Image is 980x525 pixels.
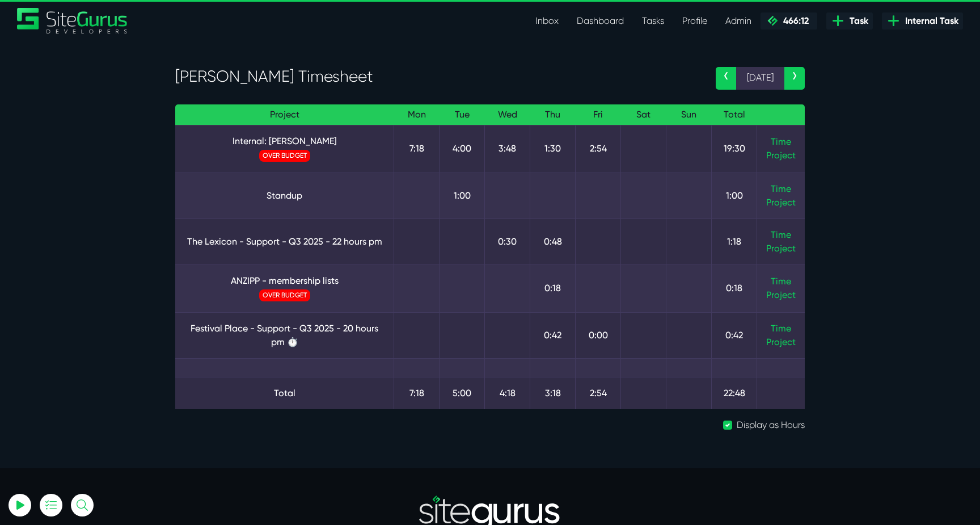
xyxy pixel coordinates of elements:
a: Project [766,196,796,209]
span: 466:12 [779,15,809,26]
a: Project [766,288,796,302]
td: 3:48 [485,125,530,173]
th: Thu [530,104,576,125]
span: OVER BUDGET [259,150,310,162]
td: 1:00 [712,173,757,219]
span: Internal Task [901,14,958,28]
td: 22:48 [712,377,757,409]
td: 4:00 [440,125,485,173]
td: 1:00 [440,173,485,219]
th: Project [175,104,394,125]
td: 0:42 [530,312,576,358]
td: 4:18 [485,377,530,409]
th: Mon [394,104,440,125]
a: Festival Place - Support - Q3 2025 - 20 hours pm ⏱️ [184,322,385,349]
a: Tasks [633,10,673,32]
td: 7:18 [394,125,440,173]
a: ‹ [716,67,736,90]
td: 1:30 [530,125,576,173]
td: 0:30 [485,219,530,264]
td: 0:42 [712,312,757,358]
a: ANZIPP - membership lists [184,274,385,288]
td: 19:30 [712,125,757,173]
a: Admin [716,10,761,32]
a: Time [771,276,791,287]
a: Time [771,183,791,194]
a: Inbox [526,10,568,32]
td: 2:54 [576,377,621,409]
th: Tue [440,104,485,125]
th: Fri [576,104,621,125]
td: 1:18 [712,219,757,264]
th: Wed [485,104,530,125]
td: 7:18 [394,377,440,409]
a: Dashboard [568,10,633,32]
a: Standup [184,189,385,203]
a: The Lexicon - Support - Q3 2025 - 22 hours pm [184,235,385,249]
a: Time [771,229,791,240]
a: Task [826,12,873,30]
th: Sat [621,104,666,125]
span: OVER BUDGET [259,289,310,301]
label: Display as Hours [737,418,805,432]
a: SiteGurus [17,8,128,33]
th: Sun [666,104,712,125]
td: Total [175,377,394,409]
a: 466:12 [761,12,817,30]
th: Total [712,104,757,125]
td: 0:18 [530,264,576,312]
td: 5:00 [440,377,485,409]
span: Task [845,14,868,28]
a: Time [771,136,791,147]
td: 2:54 [576,125,621,173]
a: Project [766,335,796,349]
td: 0:48 [530,219,576,264]
a: Profile [673,10,716,32]
td: 3:18 [530,377,576,409]
td: 0:00 [576,312,621,358]
a: Project [766,242,796,255]
a: Internal: [PERSON_NAME] [184,135,385,148]
a: › [784,67,805,90]
td: 0:18 [712,264,757,312]
img: Sitegurus Logo [17,8,128,33]
a: Project [766,149,796,162]
a: Internal Task [882,12,963,30]
h3: [PERSON_NAME] Timesheet [175,67,699,86]
span: [DATE] [736,67,784,90]
a: Time [771,323,791,334]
